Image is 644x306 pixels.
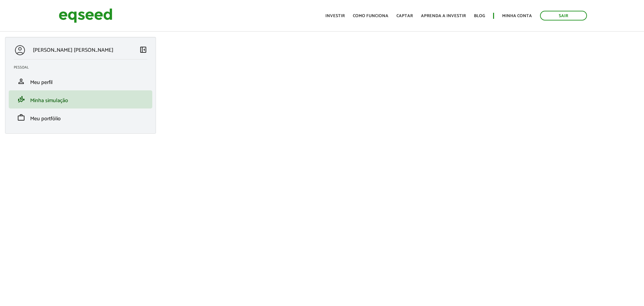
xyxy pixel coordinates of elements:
a: Blog [474,14,485,18]
span: Meu portfólio [30,114,61,123]
a: workMeu portfólio [14,114,147,122]
a: finance_modeMinha simulação [14,95,147,103]
a: personMeu perfil [14,77,147,85]
a: Captar [396,14,413,18]
h2: Pessoal [14,65,152,70]
li: Minha simulação [9,90,152,108]
span: finance_mode [17,95,25,103]
a: Minha conta [502,14,532,18]
a: Aprenda a investir [421,14,466,18]
a: Colapsar menu [139,46,147,55]
span: person [17,77,25,85]
a: Investir [325,14,345,18]
li: Meu portfólio [9,108,152,127]
span: Meu perfil [30,78,53,87]
a: Como funciona [353,14,388,18]
a: Sair [540,11,587,20]
li: Meu perfil [9,72,152,90]
span: work [17,114,25,122]
span: left_panel_close [139,46,147,54]
p: [PERSON_NAME] [PERSON_NAME] [33,47,113,53]
span: Minha simulação [30,96,68,105]
img: EqSeed [59,7,112,25]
